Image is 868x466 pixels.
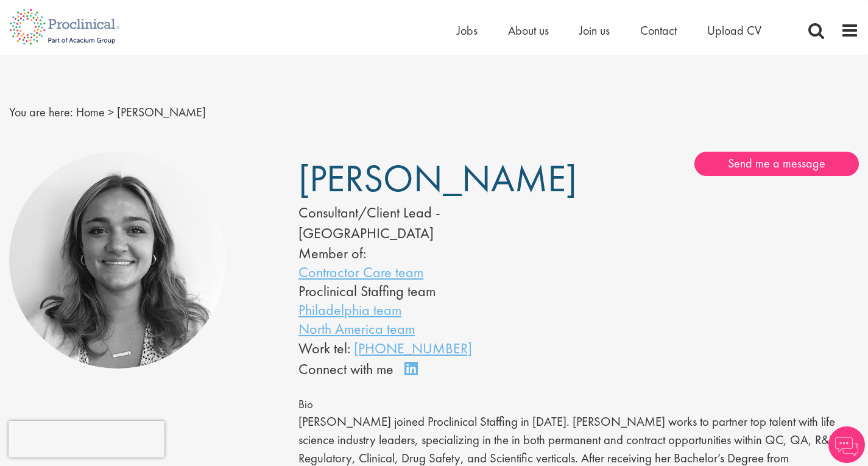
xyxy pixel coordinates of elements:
[76,104,105,120] a: breadcrumb link
[298,154,577,203] span: [PERSON_NAME]
[117,104,206,120] span: [PERSON_NAME]
[354,339,472,358] a: [PHONE_NUMBER]
[298,263,423,281] a: Contractor Care team
[298,339,350,358] span: Work tel:
[298,281,542,300] li: Proclinical Staffing team
[707,23,761,38] a: Upload CV
[9,152,226,369] img: Jackie Cerchio
[828,426,865,463] img: Chatbot
[694,152,859,176] a: Send me a message
[457,23,478,38] a: Jobs
[298,300,401,319] a: Philadelphia team
[108,104,114,120] span: >
[9,421,164,457] iframe: reCAPTCHA
[298,202,542,244] div: Consultant/Client Lead - [GEOGRAPHIC_DATA]
[640,23,677,38] a: Contact
[9,104,73,120] span: You are here:
[298,397,313,412] span: Bio
[579,23,610,38] a: Join us
[508,23,549,38] a: About us
[298,319,415,338] a: North America team
[298,244,366,263] label: Member of:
